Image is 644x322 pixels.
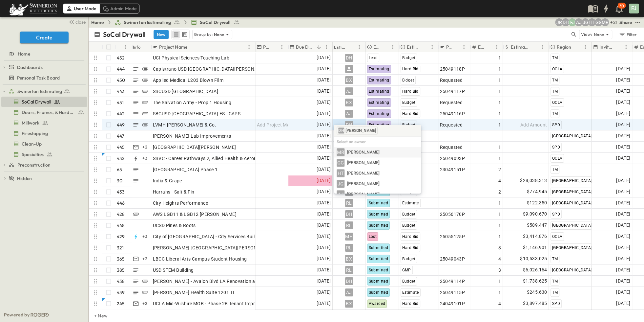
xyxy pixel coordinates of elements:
[594,18,602,26] div: Gerrad Gerber (gerrad.gerber@swinerton.com)
[17,75,60,81] span: Personal Task Board
[616,87,630,95] span: [DATE]
[440,155,465,162] span: 25049093P
[317,255,331,263] span: [DATE]
[552,134,592,138] span: [GEOGRAPHIC_DATA]
[22,109,75,116] span: Doors, Frames, & Hardware
[1,108,86,117] a: Doors, Frames, & Hardware
[317,143,331,151] span: [DATE]
[1,97,87,107] div: SoCal Drywalltest
[117,189,125,195] p: 433
[622,43,630,51] button: Menu
[1,149,87,160] div: Specialtiestest
[345,128,376,133] span: [PERSON_NAME]
[552,111,558,116] span: TM
[601,18,609,26] div: Meghana Raj (meghana.raj@swinerton.com)
[1,128,87,139] div: Firestoppingtest
[440,166,465,173] span: 23049151P
[124,19,171,26] span: Swinerton Estimating
[117,155,125,162] p: 432
[345,121,353,129] div: DH
[153,166,218,173] span: [GEOGRAPHIC_DATA] Phase 1
[523,244,547,251] span: $1,146,901
[17,175,32,182] span: Hidden
[498,66,501,72] span: 1
[118,43,125,51] button: Sort
[402,234,419,239] span: Hard Bid
[440,144,463,150] span: Requested
[402,56,415,60] span: Budget
[527,199,547,207] span: $122,350
[296,44,314,50] p: Due Date
[8,2,58,15] img: 6c363589ada0b36f064d841b69d3a419a338230e66bb0a533688fa5cc3e9e735.png
[345,255,353,263] div: BX
[153,222,196,229] span: UCSD Pines & Roots
[1,73,87,83] div: Personal Task Boardtest
[1,49,86,58] a: Home
[616,65,630,73] span: [DATE]
[616,132,630,140] span: [DATE]
[369,201,388,205] span: Submitted
[402,100,415,105] span: Budget
[428,43,436,51] button: Menu
[317,177,331,184] span: [DATE]
[440,66,465,72] span: 25049118P
[369,100,389,105] span: Estimating
[278,43,286,51] button: Menu
[317,166,331,173] span: [DATE]
[191,19,240,26] a: SoCal Drywall
[498,144,501,150] span: 1
[347,149,379,155] span: [PERSON_NAME]
[345,87,353,95] div: AJ
[141,143,149,151] div: + 2
[552,190,592,194] span: [GEOGRAPHIC_DATA]
[333,42,365,52] div: Estimator
[153,256,247,262] span: LBCC Liberal Arts Campus Student Housing
[369,123,389,127] span: Estimating
[117,66,125,72] p: 444
[22,141,42,147] span: Clean-Up
[257,122,302,128] span: Add Project Manager
[20,32,69,43] button: Create
[369,67,389,71] span: Estimating
[117,99,124,106] p: 451
[75,19,86,25] span: close
[141,233,149,241] div: + 3
[575,18,583,26] div: Anthony Jimenez (anthony.jimenez@swinerton.com)
[348,43,355,51] button: Sort
[440,99,463,106] span: Requested
[153,88,218,95] span: SBCUSD [GEOGRAPHIC_DATA]
[402,190,415,194] span: Budget
[153,211,237,218] span: AWS LGB11 & LGB12 [PERSON_NAME]
[402,111,419,116] span: Hard Bid
[616,199,630,207] span: [DATE]
[369,111,389,116] span: Estimating
[153,144,236,150] span: [GEOGRAPHIC_DATA][PERSON_NAME]
[618,31,637,38] div: Filter
[610,19,617,26] p: + 21
[214,31,224,38] p: None
[369,234,377,239] span: Lost
[317,221,331,229] span: [DATE]
[520,255,547,263] span: $10,533,025
[345,199,353,207] div: RL
[498,122,501,128] span: 1
[619,3,624,9] p: 30
[523,210,547,218] span: $9,090,670
[345,76,353,84] div: BX
[334,137,421,147] h6: Select an owner
[117,166,122,173] p: 65
[317,76,331,84] span: [DATE]
[345,54,353,62] div: DH
[117,200,125,206] p: 446
[347,170,379,176] span: [PERSON_NAME]
[628,3,639,14] button: FJ
[552,245,592,250] span: [GEOGRAPHIC_DATA]
[402,212,415,217] span: Budget
[552,56,558,60] span: TM
[520,177,547,184] span: $28,038,313
[498,99,501,106] span: 1
[440,122,463,128] span: Requested
[498,233,501,240] span: 1
[345,266,353,274] div: RL
[117,110,125,117] p: 442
